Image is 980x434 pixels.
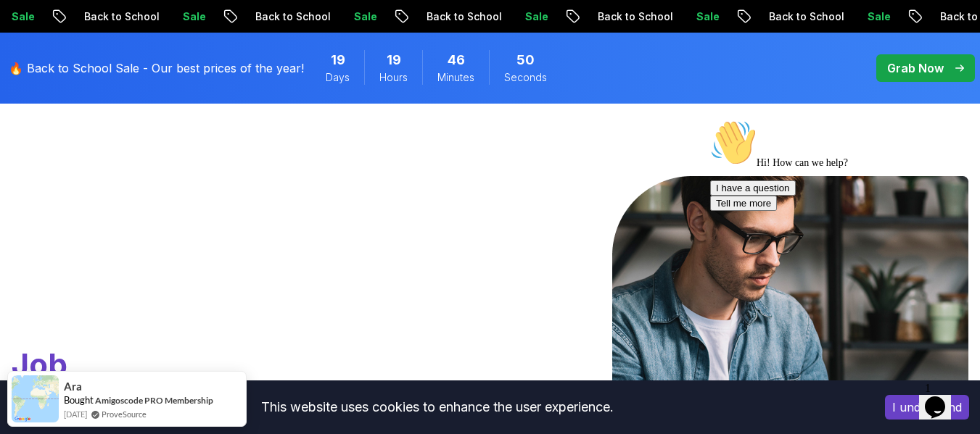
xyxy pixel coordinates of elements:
p: Back to School [239,9,338,24]
div: 👋Hi! How can we help?I have a questionTell me more [6,6,267,97]
iframe: chat widget [919,376,965,420]
p: 🔥 Back to School Sale - Our best prices of the year! [9,59,304,77]
button: I have a question [6,67,91,82]
span: Minutes [437,70,474,85]
iframe: chat widget [704,114,965,369]
span: Seconds [504,70,547,85]
span: Hi! How can we help? [6,43,144,54]
p: Sale [167,9,213,24]
span: 19 Hours [387,50,401,70]
p: Sale [852,9,898,24]
span: 50 Seconds [516,50,535,70]
h1: Go From Learning to Hired: Master Java, Spring Boot & Cloud Skills That Get You the [12,176,397,385]
p: Sale [509,9,556,24]
a: Amigoscode PRO Membership [95,395,213,406]
div: This website uses cookies to enhance the user experience. [11,391,863,423]
p: Back to School [411,9,509,24]
span: 46 Minutes [448,50,465,70]
p: Grab Now [887,59,944,77]
p: Back to School [582,9,680,24]
a: ProveSource [102,408,147,420]
p: Back to School [68,9,167,24]
p: Sale [680,9,727,24]
span: Hours [379,70,408,85]
button: Accept cookies [885,395,969,420]
p: Back to School [753,9,852,24]
span: Bought [64,394,94,406]
span: 19 Days [331,50,345,70]
img: :wave: [6,6,52,52]
img: provesource social proof notification image [12,375,59,422]
button: Tell me more [6,82,73,97]
span: Ara [64,380,82,393]
span: Job [12,346,67,383]
p: Sale [338,9,384,24]
span: Days [326,70,350,85]
span: [DATE] [64,408,87,420]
